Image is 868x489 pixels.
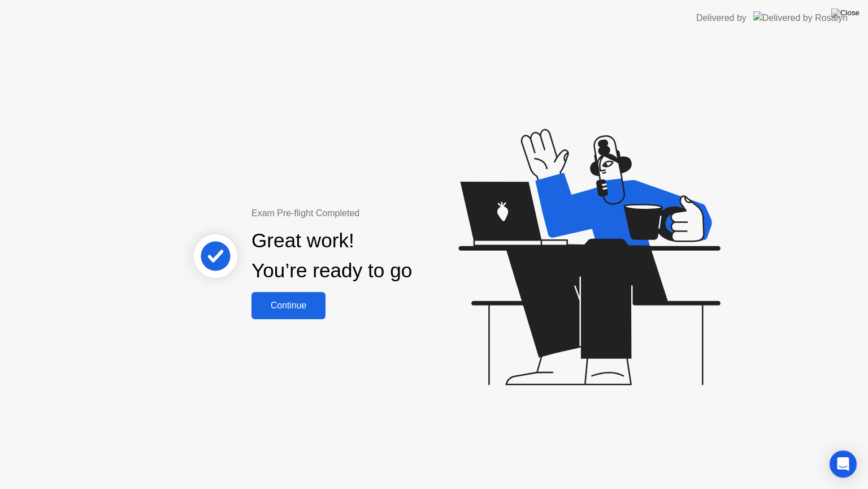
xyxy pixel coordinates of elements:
[251,292,325,319] button: Continue
[753,11,848,24] img: Delivered by Rosalyn
[830,451,857,478] div: Open Intercom Messenger
[251,207,485,220] div: Exam Pre-flight Completed
[251,226,412,286] div: Great work! You’re ready to go
[831,8,860,18] img: Close
[255,301,322,311] div: Continue
[696,11,747,25] div: Delivered by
